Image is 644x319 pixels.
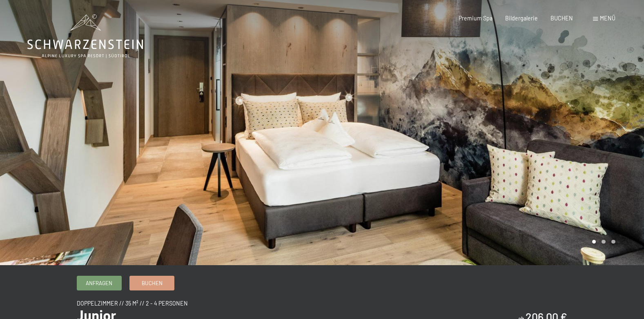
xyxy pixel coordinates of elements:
a: BUCHEN [550,15,573,22]
a: Premium Spa [459,15,492,22]
a: Buchen [130,276,174,290]
a: Bildergalerie [505,15,538,22]
a: Anfragen [77,276,121,290]
span: Buchen [142,279,163,287]
span: Anfragen [86,279,112,287]
span: Doppelzimmer // 35 m² // 2 - 4 Personen [77,300,188,307]
span: Menü [600,15,615,22]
